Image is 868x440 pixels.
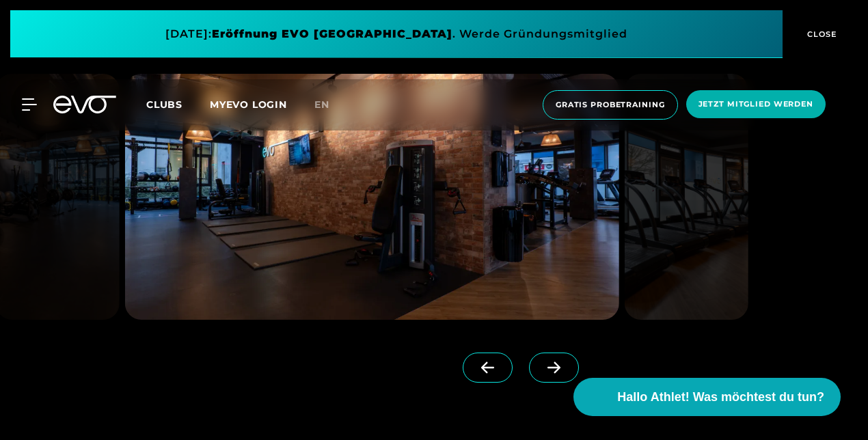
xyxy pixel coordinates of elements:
[783,10,858,58] button: CLOSE
[210,98,287,111] a: MYEVO LOGIN
[625,74,748,320] img: evofitness
[682,90,830,120] a: Jetzt Mitglied werden
[556,99,665,111] span: Gratis Probetraining
[617,388,824,407] span: Hallo Athlet! Was möchtest du tun?
[539,90,682,120] a: Gratis Probetraining
[314,98,329,111] span: en
[804,28,837,40] span: CLOSE
[314,97,346,113] a: en
[146,98,210,111] a: Clubs
[699,98,813,110] span: Jetzt Mitglied werden
[146,98,182,111] span: Clubs
[125,74,619,320] img: evofitness
[573,378,841,416] button: Hallo Athlet! Was möchtest du tun?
